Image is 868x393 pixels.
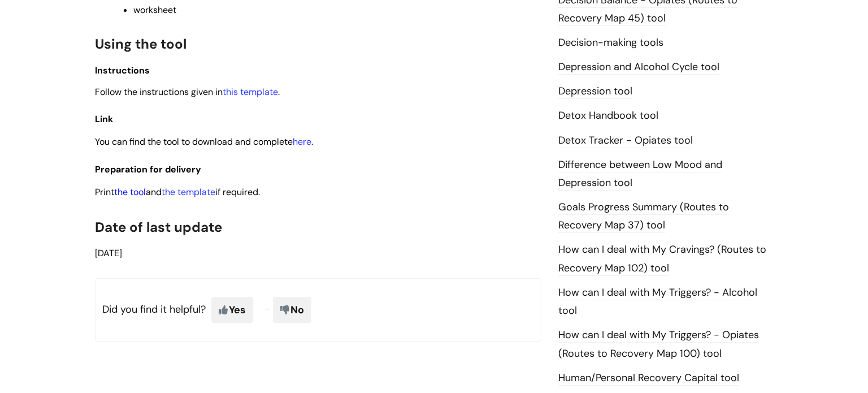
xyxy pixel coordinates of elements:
a: Goals Progress Summary (Routes to Recovery Map 37) tool [558,200,729,233]
span: [DATE] [95,247,122,259]
a: Decision-making tools [558,36,663,50]
span: You can find the tool to download and complete . [95,136,313,148]
a: this template [223,86,278,98]
a: Difference between Low Mood and Depression tool [558,158,722,191]
span: Using the tool [95,35,186,53]
span: Preparation for delivery [95,163,201,175]
a: Detox Tracker - Opiates tool [558,133,693,148]
a: the tool [114,186,146,198]
a: Detox Handbook tool [558,109,658,123]
span: Link [95,113,113,125]
span: No [273,297,311,323]
span: Follow the instructions given in . [95,86,280,98]
a: the template [162,186,215,198]
a: Depression and Alcohol Cycle tool [558,60,719,75]
a: How can I deal with My Cravings? (Routes to Recovery Map 102) tool [558,243,766,275]
span: Date of last update [95,218,222,236]
span: Yes [211,297,253,323]
a: How can I deal with My Triggers? - Opiates (Routes to Recovery Map 100) tool [558,328,759,361]
a: here [293,136,311,148]
a: Human/Personal Recovery Capital tool [558,371,739,386]
p: Did you find it helpful? [95,278,541,342]
span: Print and if required. [95,186,260,198]
a: Depression tool [558,84,632,99]
span: Instructions [95,64,150,76]
a: How can I deal with My Triggers? - Alcohol tool [558,286,757,318]
span: worksheet [133,4,176,16]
